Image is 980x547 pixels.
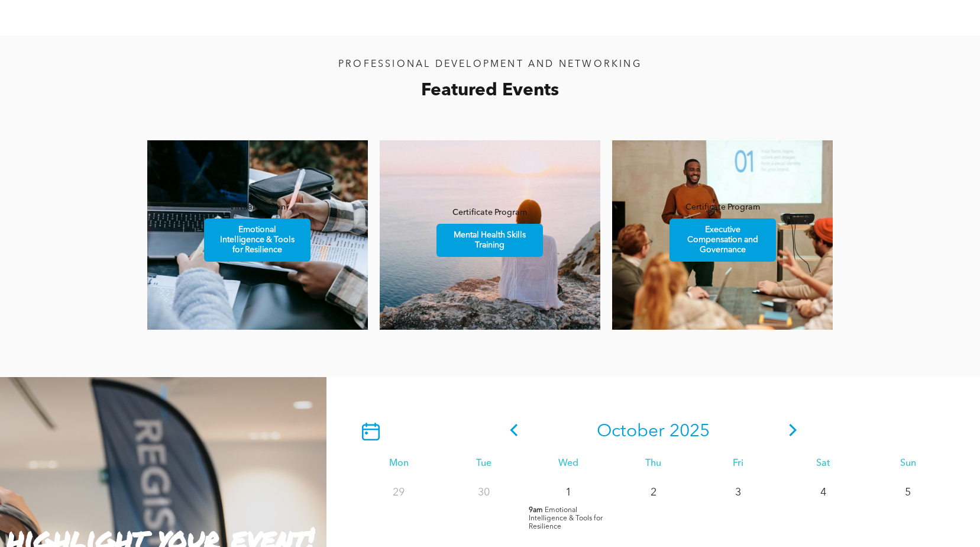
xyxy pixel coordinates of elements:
div: Sun [865,458,950,469]
p: 3 [727,482,749,503]
p: 30 [473,482,494,503]
span: 9am [529,506,543,514]
p: 1 [558,482,579,503]
span: Executive Compensation and Governance [671,219,774,261]
a: Executive Compensation and Governance [669,218,776,262]
a: Emotional Intelligence & Tools for Resilience [204,218,311,262]
p: 5 [897,482,918,503]
span: 2025 [669,423,710,440]
p: 2 [643,482,664,503]
div: Tue [441,458,526,469]
div: Sat [781,458,866,469]
a: Mental Health Skills Training [436,224,543,257]
div: Thu [611,458,696,469]
div: Fri [696,458,781,469]
div: Mon [356,458,441,469]
div: Wed [526,458,611,469]
span: Emotional Intelligence & Tools for Resilience [529,507,603,530]
p: 29 [388,482,409,503]
span: Emotional Intelligence & Tools for Resilience [206,219,309,261]
span: Mental Health Skills Training [438,224,541,256]
p: 4 [813,482,834,503]
span: Featured Events [421,82,559,99]
span: October [597,423,665,440]
span: PROFESSIONAL DEVELOPMENT AND NETWORKING [338,60,642,69]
